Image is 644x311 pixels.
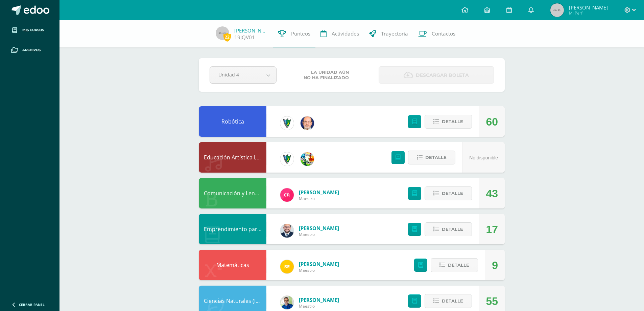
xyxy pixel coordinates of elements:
[280,152,294,166] img: 9f174a157161b4ddbe12118a61fed988.png
[22,47,41,53] span: Archivos
[486,178,498,209] div: 43
[210,67,276,83] a: Unidad 4
[442,223,463,236] span: Detalle
[299,296,339,303] span: [PERSON_NAME]
[408,151,455,164] button: Detalle
[425,186,472,200] button: Detalle
[315,20,364,47] a: Actividades
[216,26,229,40] img: 45x45
[223,33,231,41] span: 22
[301,116,314,130] img: 6b7a2a75a6c7e6282b1a1fdce061224c.png
[5,40,54,60] a: Archivos
[416,67,469,84] span: Descargar boleta
[442,187,463,200] span: Detalle
[199,106,266,137] div: Robótica
[280,188,294,202] img: ab28fb4d7ed199cf7a34bbef56a79c5b.png
[469,155,498,160] span: No disponible
[299,231,339,237] span: Maestro
[280,116,294,130] img: 9f174a157161b4ddbe12118a61fed988.png
[199,214,266,244] div: Emprendimiento para la Productividad
[299,189,339,196] span: [PERSON_NAME]
[413,20,460,47] a: Contactos
[199,142,266,173] div: Educación Artística I, Música y Danza
[22,27,44,33] span: Mis cursos
[280,260,294,273] img: 03c2987289e60ca238394da5f82a525a.png
[280,296,294,309] img: 692ded2a22070436d299c26f70cfa591.png
[280,224,294,238] img: eaa624bfc361f5d4e8a554d75d1a3cf6.png
[442,115,463,128] span: Detalle
[304,70,349,81] span: La unidad aún no ha finalizado
[425,294,472,308] button: Detalle
[5,20,54,40] a: Mis cursos
[442,295,463,307] span: Detalle
[425,151,447,164] span: Detalle
[381,30,408,37] span: Trayectoria
[299,196,339,201] span: Maestro
[569,4,608,11] span: [PERSON_NAME]
[492,250,498,281] div: 9
[299,303,339,309] span: Maestro
[301,152,314,166] img: 159e24a6ecedfdf8f489544946a573f0.png
[234,27,268,34] a: [PERSON_NAME]
[299,261,339,267] span: [PERSON_NAME]
[299,225,339,231] span: [PERSON_NAME]
[19,302,45,307] span: Cerrar panel
[486,214,498,245] div: 17
[425,222,472,236] button: Detalle
[364,20,413,47] a: Trayectoria
[199,250,266,280] div: Matemáticas
[432,30,455,37] span: Contactos
[425,115,472,129] button: Detalle
[332,30,359,37] span: Actividades
[199,178,266,208] div: Comunicación y Lenguaje, Idioma Español
[218,67,252,83] span: Unidad 4
[448,259,469,271] span: Detalle
[486,107,498,137] div: 60
[550,3,564,17] img: 45x45
[273,20,315,47] a: Punteos
[291,30,310,37] span: Punteos
[569,10,608,16] span: Mi Perfil
[299,267,339,273] span: Maestro
[431,258,478,272] button: Detalle
[234,34,255,41] a: 19JQV01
